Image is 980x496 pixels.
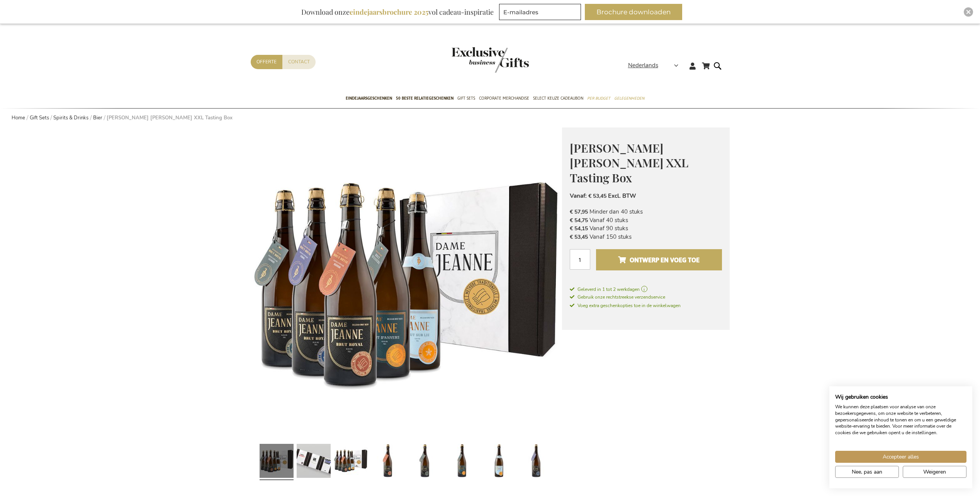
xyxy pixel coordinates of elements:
[964,7,973,17] div: Close
[371,441,405,483] a: Dame Jeanne Champagne Beer XXL Tasting Box
[608,192,636,200] span: Excl. BTW
[585,4,682,20] button: Brochure downloaden
[570,208,722,216] li: Minder dan 40 stuks
[628,61,683,70] div: Nederlands
[30,114,49,121] a: Gift Sets
[570,233,722,241] li: Vanaf 150 stuks
[93,114,102,121] a: Bier
[260,441,294,483] a: Dame Jeanne Champagne Beer XXL Tasting Box
[107,114,233,121] strong: [PERSON_NAME] [PERSON_NAME] XXL Tasting Box
[570,192,587,200] span: Vanaf:
[570,208,588,216] span: € 57,95
[570,302,681,309] span: Voeg extra geschenkopties toe in de winkelwagen
[479,94,529,102] span: Corporate Merchandise
[570,224,722,233] li: Vanaf 90 stuks
[570,286,722,293] a: Geleverd in 1 tot 2 werkdagen
[923,468,946,476] span: Weigeren
[570,140,688,185] span: [PERSON_NAME] [PERSON_NAME] XXL Tasting Box
[570,225,588,232] span: € 54,15
[251,127,562,439] img: Dame Jeanne Champagne Beer XXL Tasting Box
[282,55,316,69] a: Contact
[533,94,583,102] span: Select Keuze Cadeaubon
[452,47,490,73] a: store logo
[408,441,442,483] a: Dame Jeanne Champagne Beer XXL Tasting Box
[445,441,479,483] a: Dame Jeanne Champagne Beer XXL Tasting Box
[570,233,588,241] span: € 53,45
[835,394,966,401] h2: Wij gebruiken cookies
[297,441,331,483] a: Dame Jeanne Champagne Beer XXL Tasting Box
[835,404,966,436] p: We kunnen deze plaatsen voor analyse van onze bezoekersgegevens, om onze website te verbeteren, g...
[588,192,606,200] span: € 53,45
[596,249,722,270] button: Ontwerp en voeg toe
[570,216,722,224] li: Vanaf 40 stuks
[452,47,529,73] img: Exclusive Business gifts logo
[852,468,882,476] span: Nee, pas aan
[499,4,583,22] form: marketing offers and promotions
[396,94,453,102] span: 50 beste relatiegeschenken
[570,293,722,301] a: Gebruik onze rechtstreekse verzendservice
[883,453,919,461] span: Accepteer alles
[298,4,497,20] div: Download onze vol cadeau-inspiratie
[519,441,553,483] a: Dame Jeanne Champagne Beer XXL Tasting Box
[614,94,644,102] span: Gelegenheden
[903,466,966,478] button: Alle cookies weigeren
[628,61,658,70] span: Nederlands
[482,441,516,483] a: Dame Jeanne Champagne Beer XXL Tasting Box
[570,294,665,300] span: Gebruik onze rechtstreekse verzendservice
[570,217,588,224] span: € 54,75
[618,254,700,266] span: Ontwerp en voeg toe
[835,466,899,478] button: Pas cookie voorkeuren aan
[350,7,428,17] b: eindejaarsbrochure 2025
[499,4,581,20] input: E-mailadres
[53,114,88,121] a: Spirits & Drinks
[570,301,722,309] a: Voeg extra geschenkopties toe in de winkelwagen
[346,94,392,102] span: Eindejaarsgeschenken
[966,10,971,14] img: Close
[457,94,475,102] span: Gift Sets
[835,451,966,463] button: Accepteer alle cookies
[251,55,282,69] a: Offerte
[334,441,368,483] a: Dame Jeanne Champagne Beer XXL Tasting Box
[12,114,25,121] a: Home
[570,249,590,270] input: Aantal
[587,94,610,102] span: Per Budget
